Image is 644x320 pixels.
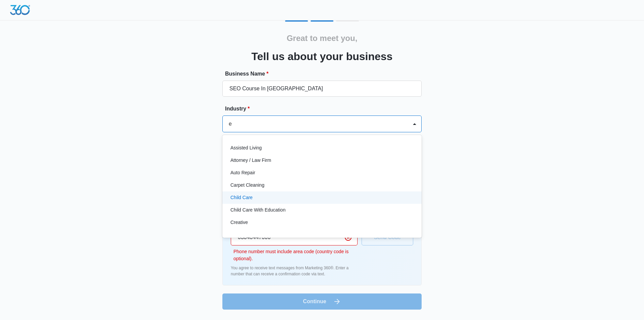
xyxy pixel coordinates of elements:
p: Phone number must include area code (country code is optional). [233,248,358,262]
p: Auto Repair [230,169,255,176]
p: Child Care [230,194,253,201]
h2: Great to meet you, [287,32,358,44]
p: Child Care With Education [230,207,285,214]
p: You agree to receive text messages from Marketing 360®. Enter a number that can receive a confirm... [231,265,358,277]
p: Dance Studio [230,231,259,238]
h3: Tell us about your business [252,48,393,64]
p: Carpet Cleaning [230,182,264,189]
p: Attorney / Law Firm [230,157,271,164]
p: Creative [230,219,248,226]
label: Industry [225,105,424,113]
input: e.g. Jane's Plumbing [222,81,422,97]
label: Business Name [225,70,424,78]
p: Assisted Living [230,144,262,151]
